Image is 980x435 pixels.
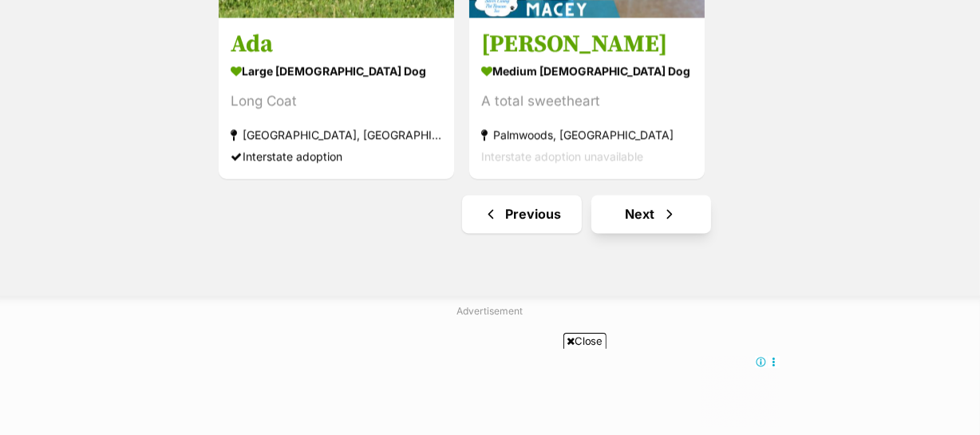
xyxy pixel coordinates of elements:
[563,333,607,349] span: Close
[231,145,442,167] div: Interstate adoption
[231,124,442,145] div: [GEOGRAPHIC_DATA], [GEOGRAPHIC_DATA]
[481,29,693,59] h3: [PERSON_NAME]
[481,149,643,163] span: Interstate adoption unavailable
[217,195,956,233] nav: Pagination
[481,90,693,112] div: A total sweetheart
[591,195,711,233] a: Next page
[481,124,693,145] div: Palmwoods, [GEOGRAPHIC_DATA]
[231,29,442,59] h3: Ada
[231,59,442,82] div: large [DEMOGRAPHIC_DATA] Dog
[462,195,582,233] a: Previous page
[469,17,705,179] a: [PERSON_NAME] medium [DEMOGRAPHIC_DATA] Dog A total sweetheart Palmwoods, [GEOGRAPHIC_DATA] Inter...
[219,17,454,179] a: Ada large [DEMOGRAPHIC_DATA] Dog Long Coat [GEOGRAPHIC_DATA], [GEOGRAPHIC_DATA] Interstate adopti...
[200,355,780,427] iframe: Advertisement
[231,90,442,112] div: Long Coat
[481,59,693,82] div: medium [DEMOGRAPHIC_DATA] Dog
